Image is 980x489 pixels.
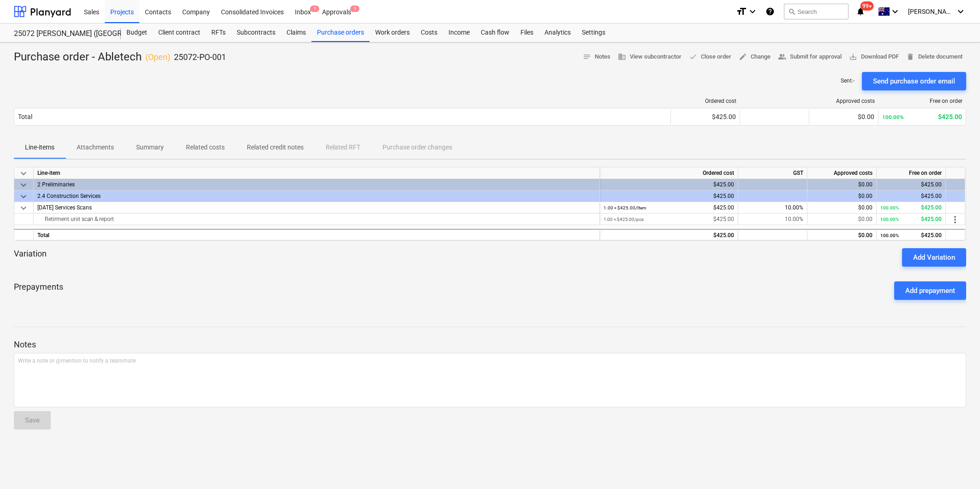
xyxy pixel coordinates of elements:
div: GST [738,167,807,179]
a: Budget [121,24,153,42]
p: Notes [14,339,966,350]
div: $425.00 [882,113,962,120]
span: business [618,53,626,61]
div: Send purchase order email [873,75,955,87]
div: Add Variation [913,251,955,263]
p: Related costs [186,143,225,152]
div: Total [34,229,600,240]
p: 25072-PO-001 [174,52,226,63]
div: $425.00 [880,230,942,241]
a: Client contract [153,24,206,42]
div: $0.00 [811,202,872,214]
span: search [788,8,795,15]
div: 10.00% [738,214,807,225]
span: keyboard_arrow_down [18,191,29,202]
small: 100.00% [880,233,899,238]
p: Related credit notes [247,143,304,152]
span: Download PDF [849,52,899,62]
i: keyboard_arrow_down [890,6,901,17]
div: 2 Preliminaries [37,179,596,190]
span: Delete document [906,52,962,62]
i: notifications [856,6,865,17]
button: Delete document [902,50,966,64]
div: $425.00 [880,214,942,225]
div: Free on order [877,167,946,179]
div: Purchase order - Abletech [14,50,226,65]
span: 2.4.12 Services Scans [37,204,92,211]
small: 100.00% [882,114,904,120]
div: Ordered cost [675,98,736,104]
small: 1.00 × $425.00 / Item [604,205,646,210]
i: keyboard_arrow_down [955,6,966,17]
button: Add Variation [902,248,966,267]
span: Notes [583,52,610,62]
div: $425.00 [604,202,734,214]
span: people_alt [778,53,786,61]
p: Line-items [25,143,54,152]
a: RFTs [206,24,231,42]
p: Variation [14,248,47,267]
div: Free on order [882,98,962,104]
a: Purchase orders [311,24,370,42]
a: Subcontracts [231,24,281,42]
div: $0.00 [811,230,872,241]
span: edit [739,53,747,61]
a: Income [443,24,475,42]
div: $0.00 [811,191,872,202]
button: Change [735,50,774,64]
span: keyboard_arrow_down [18,179,29,191]
span: more_vert [950,214,961,225]
span: View subcontractor [618,52,681,62]
a: Analytics [539,24,576,42]
p: Summary [136,143,164,152]
div: $0.00 [811,214,872,225]
div: Retirment unit scan & report [37,214,596,225]
span: 99+ [860,1,874,11]
button: Close order [685,50,735,64]
div: $425.00 [880,191,942,202]
span: Submit for approval [778,52,842,62]
button: Add prepayment [894,281,966,300]
a: Claims [281,24,311,42]
div: Chat Widget [934,445,980,489]
div: $425.00 [604,179,734,191]
div: $0.00 [811,179,872,191]
button: View subcontractor [614,50,685,64]
div: Ordered cost [600,167,738,179]
div: $425.00 [675,113,736,120]
div: Total [18,113,32,120]
span: 1 [350,6,359,12]
p: Attachments [77,143,114,152]
span: [PERSON_NAME] [908,8,954,15]
div: Add prepayment [905,285,955,297]
p: Sent : - [841,77,855,85]
a: Files [515,24,539,42]
div: $425.00 [880,202,942,214]
a: Costs [415,24,443,42]
small: 100.00% [880,217,899,222]
button: Download PDF [845,50,902,64]
span: keyboard_arrow_down [18,168,29,179]
span: notes [583,53,591,61]
div: Approved costs [813,98,875,104]
div: $0.00 [813,113,874,120]
div: 2.4 Construction Services [37,191,596,202]
div: Approved costs [807,167,877,179]
i: format_size [736,6,747,17]
div: $425.00 [604,214,734,225]
button: Submit for approval [774,50,845,64]
span: Close order [689,52,731,62]
button: Notes [579,50,614,64]
div: 25072 [PERSON_NAME] ([GEOGRAPHIC_DATA] 327 CAT 4) [14,29,110,39]
a: Work orders [370,24,415,42]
